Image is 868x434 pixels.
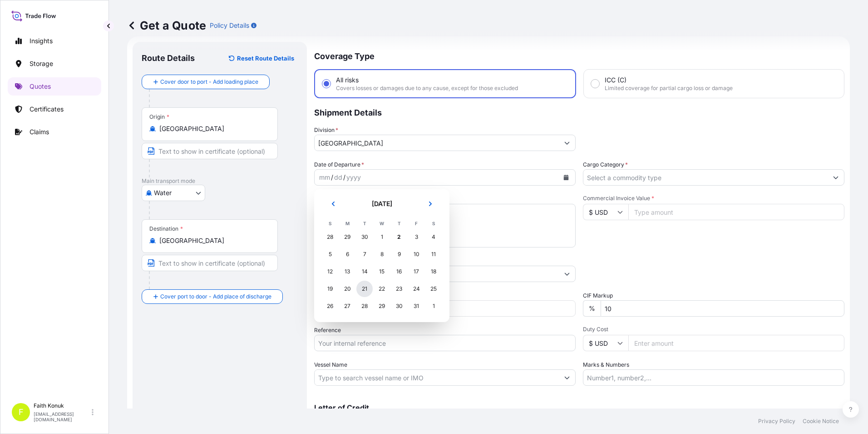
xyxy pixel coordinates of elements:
[356,298,373,314] div: Tuesday, October 28, 2025
[322,298,338,314] div: Sunday, October 26, 2025
[322,263,338,280] div: Sunday, October 12, 2025
[408,246,424,262] div: Friday, October 10, 2025
[321,218,442,315] table: October 2025
[425,246,442,262] div: Saturday, October 11, 2025
[390,218,408,228] th: T
[321,218,339,228] th: S
[391,298,407,314] div: Thursday, October 30, 2025
[425,218,442,228] th: S
[349,199,415,208] h2: [DATE]
[391,281,407,297] div: Thursday, October 23, 2025
[374,229,390,245] div: Wednesday, October 1, 2025
[339,263,355,280] div: Monday, October 13, 2025
[408,263,424,280] div: Friday, October 17, 2025
[322,229,338,245] div: Sunday, September 28, 2025
[322,281,338,297] div: Sunday, October 19, 2025
[323,197,343,211] button: Previous
[374,298,390,314] div: Wednesday, October 29, 2025
[314,98,844,126] p: Shipment Details
[374,246,390,262] div: Wednesday, October 8, 2025
[127,18,206,33] p: Get a Quote
[339,218,356,228] th: M
[374,263,390,280] div: Wednesday, October 15, 2025
[210,21,249,30] p: Policy Details
[374,281,390,297] div: Wednesday, October 22, 2025
[356,246,373,262] div: Tuesday, October 7, 2025
[391,246,407,262] div: Thursday, October 9, 2025
[356,229,373,245] div: Tuesday, September 30, 2025
[356,218,373,228] th: T
[408,281,424,297] div: Friday, October 24, 2025
[425,229,442,245] div: Saturday, October 4, 2025
[391,263,407,280] div: Thursday, October 16, 2025
[425,263,442,280] div: Saturday, October 18, 2025
[339,246,355,262] div: Monday, October 6, 2025
[339,298,355,314] div: Monday, October 27, 2025
[373,218,390,228] th: W
[408,218,425,228] th: F
[314,42,844,69] p: Coverage Type
[321,197,442,315] div: October 2025
[425,281,442,297] div: Saturday, October 25, 2025
[322,246,338,262] div: Sunday, October 5, 2025
[339,281,355,297] div: Monday, October 20, 2025
[408,298,424,314] div: Friday, October 31, 2025
[391,229,407,245] div: Today, Thursday, October 2, 2025
[356,263,373,280] div: Tuesday, October 14, 2025
[425,298,442,314] div: Saturday, November 1, 2025
[314,189,449,322] section: Calendar
[420,197,440,211] button: Next
[408,229,424,245] div: Friday, October 3, 2025
[356,281,373,297] div: Tuesday, October 21, 2025
[339,229,355,245] div: Monday, September 29, 2025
